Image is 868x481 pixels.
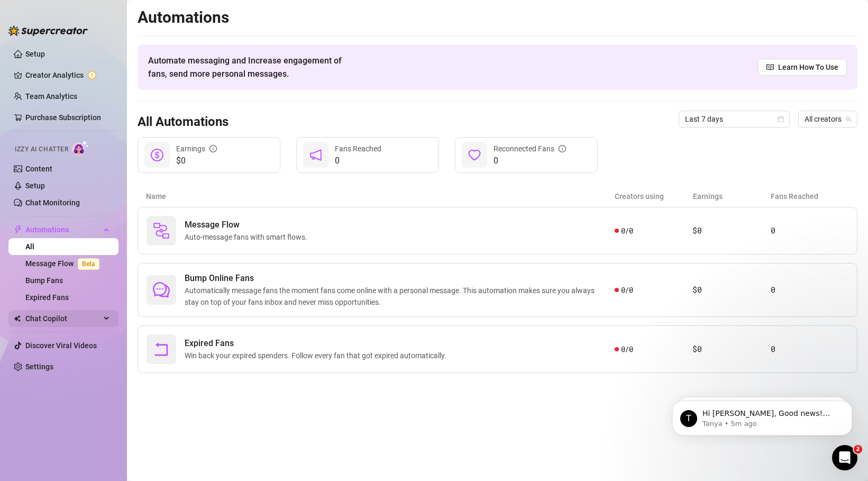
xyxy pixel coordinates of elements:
article: $0 [692,284,770,296]
a: Chat Monitoring [25,198,80,207]
span: heart [468,149,481,161]
span: Expired Fans [185,337,451,350]
span: Fans Reached [335,144,381,153]
img: Chat Copilot [14,315,21,322]
a: Team Analytics [25,92,77,101]
span: read [766,63,774,71]
span: notification [309,149,322,161]
span: team [845,116,852,122]
span: comment [153,282,170,298]
span: Automatically message fans the moment fans come online with a personal message. This automation m... [185,285,615,308]
article: $0 [692,343,770,356]
div: Earnings [176,143,217,155]
span: Automate messaging and Increase engagement of fans, send more personal messages. [148,54,352,80]
article: Creators using [615,190,693,202]
h2: Automations [138,7,857,28]
span: All creators [805,111,851,127]
span: Chat Copilot [25,310,100,327]
a: Purchase Subscription [25,109,110,126]
iframe: Intercom live chat [832,445,857,470]
span: info-circle [209,145,217,152]
span: 2 [854,445,862,453]
span: dollar [151,149,163,161]
span: rollback [153,341,170,358]
span: Message Flow [185,219,312,231]
img: AI Chatter [72,140,89,156]
h3: All Automations [138,114,229,131]
article: Name [146,190,615,202]
article: 0 [771,224,848,237]
a: Expired Fans [25,293,69,302]
a: Discover Viral Videos [25,341,97,350]
article: Earnings [693,190,771,202]
span: Beta [78,258,99,270]
iframe: Intercom notifications message [656,378,868,452]
span: 0 / 0 [621,343,633,355]
span: Bump Online Fans [185,272,615,285]
span: 0 [494,155,566,167]
div: Reconnected Fans [494,143,566,155]
span: Auto-message fans with smart flows. [185,231,312,243]
span: 0 [335,155,381,167]
a: Bump Fans [25,276,63,285]
img: logo-BBDzfeDw.svg [8,25,88,36]
a: Message FlowBeta [25,259,104,268]
img: svg%3e [153,222,170,239]
a: Setup [25,50,45,58]
span: Automations [25,221,100,238]
span: Izzy AI Chatter [15,144,68,155]
span: $0 [176,155,217,167]
span: info-circle [559,145,566,152]
article: Fans Reached [771,190,849,202]
a: Learn How To Use [758,59,847,76]
span: thunderbolt [14,225,22,234]
article: 0 [771,343,848,356]
a: Creator Analytics exclamation-circle [25,67,110,84]
a: Settings [25,362,53,371]
span: 0 / 0 [621,284,633,296]
span: Last 7 days [685,111,783,127]
a: Setup [25,181,45,190]
span: 0 / 0 [621,225,633,237]
a: All [25,242,34,251]
span: Learn How To Use [778,61,838,73]
span: calendar [778,116,784,122]
article: 0 [771,284,848,296]
a: Content [25,165,52,173]
span: Win back your expired spenders. Follow every fan that got expired automatically. [185,350,451,361]
article: $0 [692,224,770,237]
